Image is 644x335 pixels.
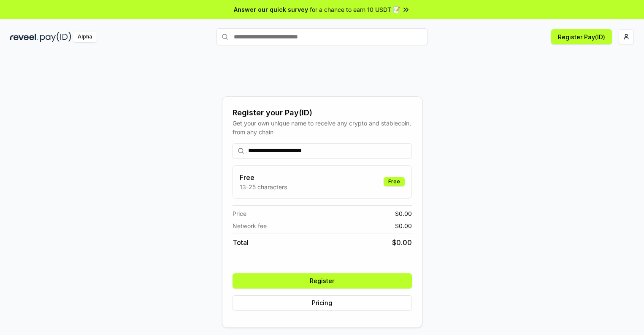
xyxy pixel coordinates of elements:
[392,237,412,248] span: $ 0.00
[395,221,412,230] span: $ 0.00
[551,29,612,44] button: Register Pay(ID)
[233,209,246,218] span: Price
[10,32,38,42] img: reveel_dark
[240,182,287,191] p: 13-25 characters
[240,172,287,182] h3: Free
[384,177,405,186] div: Free
[233,221,267,230] span: Network fee
[233,119,412,136] div: Get your own unique name to receive any crypto and stablecoin, from any chain
[234,5,308,14] span: Answer our quick survey
[395,209,412,218] span: $ 0.00
[40,32,71,42] img: pay_id
[233,295,412,310] button: Pricing
[73,32,97,42] div: Alpha
[310,5,400,14] span: for a chance to earn 10 USDT 📝
[233,273,412,289] button: Register
[233,237,249,248] span: Total
[233,107,412,119] div: Register your Pay(ID)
